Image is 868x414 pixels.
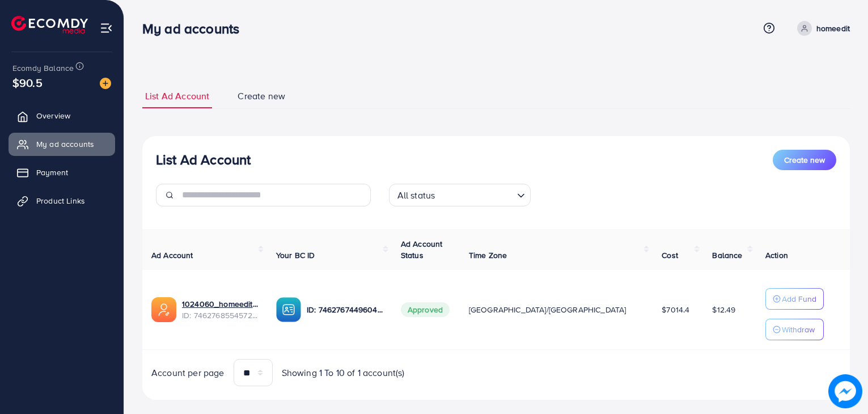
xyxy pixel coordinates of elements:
[282,366,405,379] span: Showing 1 To 10 of 1 account(s)
[11,16,88,33] img: logo
[36,195,85,206] span: Product Links
[469,250,507,261] span: Time Zone
[307,303,383,316] p: ID: 7462767449604177937
[151,366,225,379] span: Account per page
[36,167,68,178] span: Payment
[145,90,209,103] span: List Ad Account
[816,22,850,35] p: homeedit
[9,189,115,212] a: Product Links
[276,297,301,322] img: ic-ba-acc.ded83a64.svg
[156,151,251,168] h3: List Ad Account
[401,238,443,261] span: Ad Account Status
[438,185,512,204] input: Search for option
[469,304,626,315] span: [GEOGRAPHIC_DATA]/[GEOGRAPHIC_DATA]
[395,187,438,204] span: All status
[712,250,742,261] span: Balance
[782,292,816,306] p: Add Fund
[9,161,115,184] a: Payment
[12,62,74,74] span: Ecomdy Balance
[151,297,176,322] img: ic-ads-acc.e4c84228.svg
[712,304,735,315] span: $12.49
[36,110,70,121] span: Overview
[100,22,113,35] img: menu
[276,250,315,261] span: Your BC ID
[662,304,689,315] span: $7014.4
[36,138,94,150] span: My ad accounts
[793,21,850,36] a: homeedit
[238,90,285,103] span: Create new
[784,154,825,166] span: Create new
[182,298,258,310] a: 1024060_homeedit7_1737561213516
[401,302,450,317] span: Approved
[182,310,258,321] span: ID: 7462768554572742672
[662,250,678,261] span: Cost
[9,133,115,155] a: My ad accounts
[182,298,258,322] div: <span class='underline'>1024060_homeedit7_1737561213516</span></br>7462768554572742672
[142,20,248,37] h3: My ad accounts
[773,150,836,170] button: Create new
[828,374,862,408] img: image
[765,288,824,310] button: Add Fund
[765,250,788,261] span: Action
[9,104,115,127] a: Overview
[151,250,193,261] span: Ad Account
[782,323,815,336] p: Withdraw
[389,184,531,206] div: Search for option
[100,78,111,89] img: image
[765,319,824,340] button: Withdraw
[12,74,43,91] span: $90.5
